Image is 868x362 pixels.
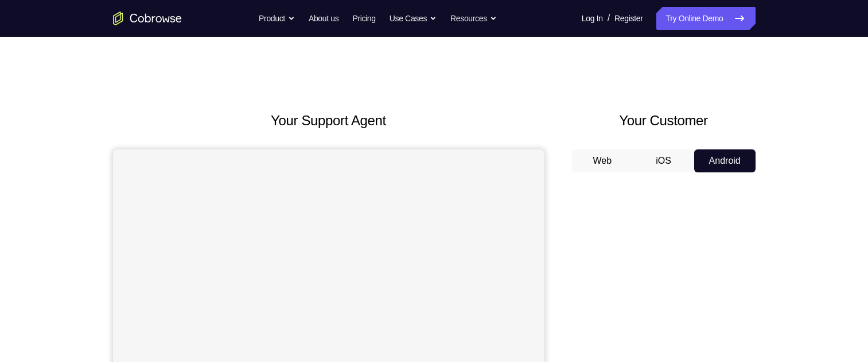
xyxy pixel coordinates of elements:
a: Register [614,7,643,30]
span: / [608,11,610,25]
a: About us [309,7,338,30]
button: Android [694,149,756,172]
button: Product [259,7,295,30]
a: Log In [582,7,603,30]
a: Go to the home page [113,11,182,25]
h2: Your Customer [572,110,756,131]
a: Try Online Demo [656,7,755,30]
h2: Your Support Agent [113,110,544,131]
button: Web [572,149,633,172]
button: Resources [450,7,497,30]
button: iOS [633,149,694,172]
a: Pricing [352,7,375,30]
button: Use Cases [390,7,437,30]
